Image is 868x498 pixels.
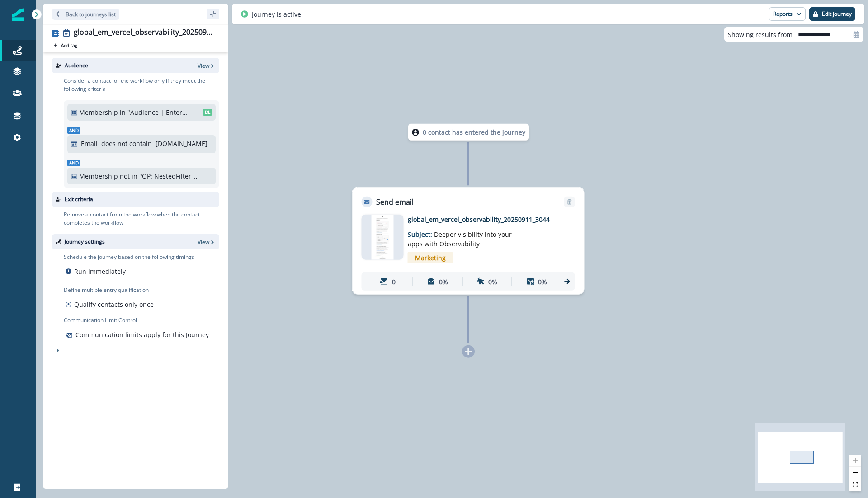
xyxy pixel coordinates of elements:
span: DL [203,109,212,116]
button: Add tag [52,42,79,49]
button: fit view [849,479,861,491]
p: Audience [65,61,88,70]
img: email asset unavailable [372,215,394,260]
button: Edit journey [809,7,855,21]
p: 0% [488,277,497,286]
p: Define multiple entry qualification [64,286,156,294]
p: does not contain [101,139,152,148]
p: 0% [439,277,448,286]
p: Run immediately [74,267,126,276]
button: View [198,62,216,70]
button: Go back [52,9,119,20]
p: Back to journeys list [66,10,116,18]
p: Communication Limit Control [64,316,219,324]
p: Consider a contact for the workflow only if they meet the following criteria [64,77,219,93]
div: global_em_vercel_observability_20250911_3044 [74,28,216,38]
button: sidebar collapse toggle [207,9,219,19]
div: Send emailRemoveemail asset unavailableglobal_em_vercel_observability_20250911_3044Subject: Deepe... [352,187,585,295]
p: Email [81,139,98,148]
p: in [120,108,126,117]
button: zoom out [849,467,861,479]
p: Journey settings [65,238,105,246]
p: Exit criteria [65,195,93,203]
p: Remove a contact from the workflow when the contact completes the workflow [64,211,219,227]
span: And [67,127,80,134]
p: Communication limits apply for this Journey [75,330,209,339]
p: View [198,238,209,246]
p: Subject: [408,224,521,249]
p: [DOMAIN_NAME] [156,139,208,148]
p: "Audience | Enterprise Customers - Verified" [127,108,189,117]
p: Journey is active [252,9,301,19]
p: Membership [79,108,118,117]
p: Add tag [61,42,77,48]
p: not in [120,171,137,181]
div: 0 contact has entered the journey [382,124,555,141]
span: And [67,160,80,166]
p: Send email [376,197,414,207]
p: Membership [79,171,118,181]
p: 0% [538,277,547,286]
span: Deeper visibility into your apps with Observability [408,230,512,248]
img: Inflection [12,8,24,21]
p: global_em_vercel_observability_20250911_3044 [408,215,552,224]
p: 0 contact has entered the journey [423,127,525,137]
p: Edit journey [822,11,852,17]
p: Qualify contacts only once [74,300,154,309]
p: "OP: NestedFilter_MasterEmailSuppression+3daygov" [139,171,200,181]
p: Showing results from [728,30,793,39]
button: View [198,238,216,246]
p: Schedule the journey based on the following timings [64,253,194,261]
button: Reports [769,7,806,21]
span: Marketing [408,252,453,263]
p: 0 [392,277,396,286]
p: View [198,62,209,70]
